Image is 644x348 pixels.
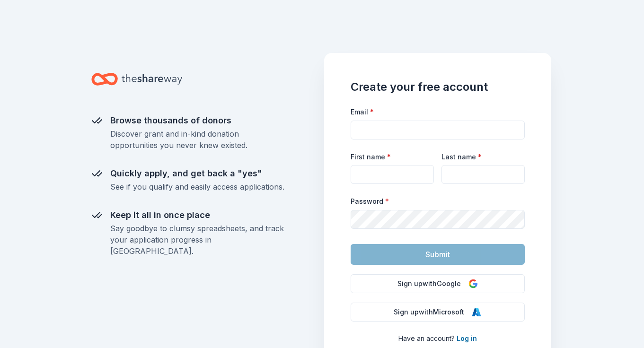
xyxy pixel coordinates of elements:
[468,279,478,288] img: Google Logo
[110,181,284,192] div: See if you qualify and easily access applications.
[457,334,477,342] a: Log in
[398,334,455,342] span: Have an account?
[351,107,374,117] label: Email
[110,113,284,128] div: Browse thousands of donors
[110,223,284,257] div: Say goodbye to clumsy spreadsheets, and track your application progress in [GEOGRAPHIC_DATA].
[351,152,391,162] label: First name
[441,152,482,162] label: Last name
[110,208,284,223] div: Keep it all in once place
[351,197,389,206] label: Password
[351,79,525,95] h1: Create your free account
[351,274,525,293] button: Sign upwithGoogle
[110,128,284,151] div: Discover grant and in-kind donation opportunities you never knew existed.
[110,166,284,181] div: Quickly apply, and get back a "yes"
[351,303,525,322] button: Sign upwithMicrosoft
[472,307,481,317] img: Microsoft Logo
